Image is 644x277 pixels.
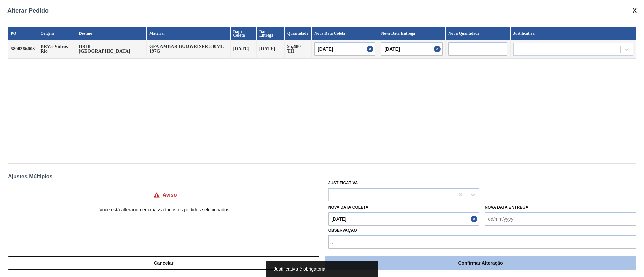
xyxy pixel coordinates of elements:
button: Close [471,212,479,226]
input: dd/mm/yyyy [485,212,636,226]
label: Justificativa [328,181,358,185]
th: Origem [38,27,76,40]
button: Confirmar Alteração [325,256,636,270]
input: dd/mm/yyyy [328,212,480,226]
th: Destino [76,27,147,40]
th: Material [147,27,230,40]
th: Nova Quantidade [446,27,511,40]
span: Alterar Pedido [7,7,49,14]
th: Quantidade [285,27,312,40]
label: Nova Data Entrega [485,205,528,210]
th: PO [8,27,38,40]
button: Close [434,42,443,56]
button: Cancelar [8,256,319,270]
td: 95,480 TH [285,40,312,59]
th: Data Coleta [231,27,257,40]
label: Nova Data Coleta [328,205,369,210]
p: Você está alterando em massa todos os pedidos selecionados. [8,207,322,212]
td: BR18 - [GEOGRAPHIC_DATA] [76,40,147,59]
input: dd/mm/yyyy [314,42,375,56]
th: Justificativa [511,27,636,40]
th: Nova Data Entrega [378,27,446,40]
span: Justificativa é obrigatória [274,266,325,272]
td: [DATE] [257,40,285,59]
th: Nova Data Coleta [312,27,378,40]
div: Ajustes Múltiplos [8,174,636,180]
td: [DATE] [231,40,257,59]
td: BRV3-Vidros Rio [38,40,76,59]
th: Data Entrega [257,27,285,40]
button: Close [367,42,375,56]
label: Observação [328,226,636,235]
h4: Aviso [163,192,177,198]
td: 5800366003 [8,40,38,59]
td: GFA AMBAR BUDWEISER 330ML 197G [147,40,230,59]
input: dd/mm/yyyy [381,42,443,56]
